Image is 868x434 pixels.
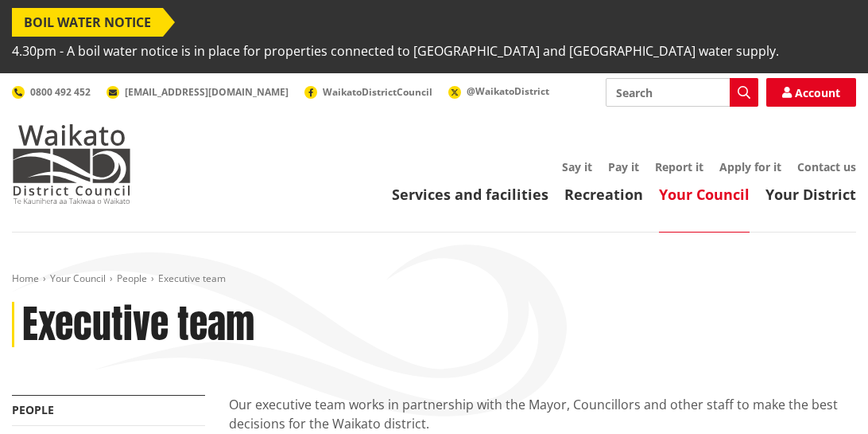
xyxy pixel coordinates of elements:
h1: Executive team [22,302,254,348]
a: Account [766,78,856,107]
a: [EMAIL_ADDRESS][DOMAIN_NAME] [107,85,289,99]
a: Pay it [608,159,639,174]
a: Contact us [797,159,856,174]
span: Executive team [158,272,226,285]
span: 0800 492 452 [30,85,91,99]
a: People [117,272,147,285]
a: Recreation [564,185,643,204]
a: Services and facilities [392,185,548,204]
a: People [12,402,54,417]
a: WaikatoDistrictCouncil [304,85,432,99]
a: Your Council [50,272,106,285]
input: Search input [606,78,758,107]
a: Home [12,272,39,285]
img: Waikato District Council - Te Kaunihera aa Takiwaa o Waikato [12,124,131,204]
a: @WaikatoDistrict [448,84,549,98]
nav: breadcrumb [12,272,856,286]
a: Apply for it [719,159,781,174]
span: [EMAIL_ADDRESS][DOMAIN_NAME] [125,85,289,99]
a: Report it [655,159,703,174]
a: Your Council [659,185,750,204]
a: Your District [765,185,856,204]
p: Our executive team works in partnership with the Mayor, Councillors and other staff to make the b... [229,395,856,433]
span: @WaikatoDistrict [467,84,549,98]
span: 4.30pm - A boil water notice is in place for properties connected to [GEOGRAPHIC_DATA] and [GEOGR... [12,37,779,65]
span: BOIL WATER NOTICE [12,8,163,37]
span: WaikatoDistrictCouncil [323,85,432,99]
a: 0800 492 452 [12,85,91,99]
a: Say it [562,159,592,174]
